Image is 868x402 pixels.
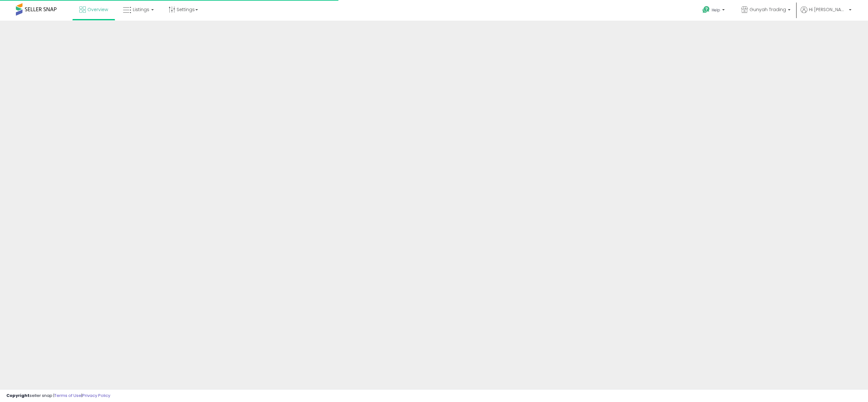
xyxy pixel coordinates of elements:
[712,7,720,13] span: Help
[133,6,149,13] span: Listings
[697,1,731,21] a: Help
[87,6,108,13] span: Overview
[749,6,786,13] span: Gunyah Trading
[702,6,710,14] i: Get Help
[809,6,847,13] span: Hi [PERSON_NAME]
[801,6,851,21] a: Hi [PERSON_NAME]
